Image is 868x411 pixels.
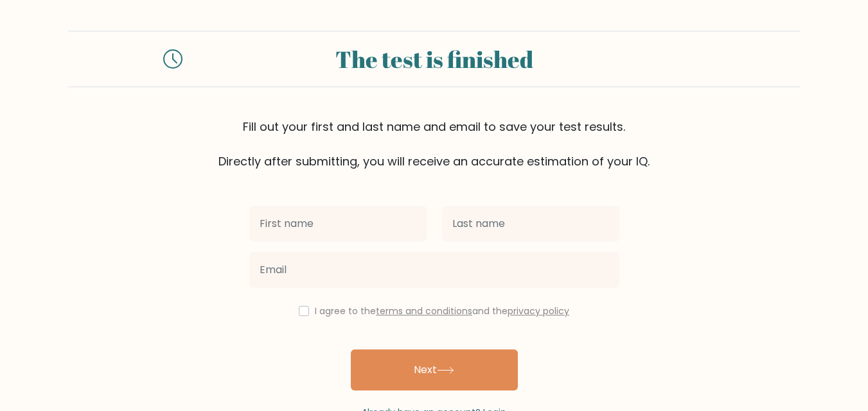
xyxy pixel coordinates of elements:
label: I agree to the and the [315,305,569,317]
a: terms and conditions [376,305,472,317]
input: Email [249,252,619,288]
input: First name [249,206,427,242]
button: Next [351,349,518,390]
div: Fill out your first and last name and email to save your test results. Directly after submitting,... [68,118,801,170]
input: Last name [442,206,619,242]
div: The test is finished [198,42,671,76]
a: privacy policy [508,305,569,317]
